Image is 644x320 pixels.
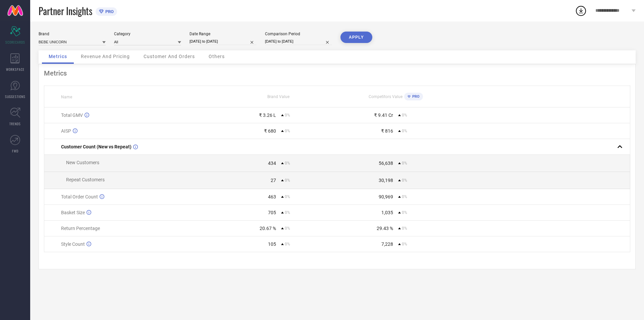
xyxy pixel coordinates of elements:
span: 0% [285,210,290,215]
div: 30,198 [379,178,393,183]
span: Repeat Customers [66,177,105,182]
span: WORKSPACE [6,67,24,72]
input: Select date range [190,38,257,45]
span: Total GMV [61,112,83,118]
div: ₹ 3.26 L [259,112,276,118]
span: 0% [402,210,407,215]
span: Name [61,95,72,99]
span: 0% [402,226,407,231]
span: 0% [402,194,407,199]
span: PRO [411,94,420,99]
div: 7,228 [381,241,393,247]
span: AISP [61,128,71,134]
div: 105 [268,241,276,247]
div: ₹ 9.41 Cr [374,112,393,118]
span: Brand Value [267,94,289,99]
div: Category [114,32,181,36]
span: 0% [285,113,290,118]
div: Brand [39,32,106,36]
div: 1,035 [381,210,393,215]
div: 434 [268,161,276,166]
span: Customer Count (New vs Repeat) [61,144,131,149]
span: SCORECARDS [5,40,25,45]
span: 0% [285,242,290,246]
div: Comparison Period [265,32,332,36]
div: 27 [271,178,276,183]
div: 463 [268,194,276,199]
span: 0% [285,178,290,183]
span: 0% [402,178,407,183]
span: Revenue And Pricing [81,54,130,59]
div: ₹ 680 [264,128,276,134]
span: Return Percentage [61,226,100,231]
span: 0% [402,113,407,118]
span: TRENDS [9,121,21,126]
span: 0% [285,194,290,199]
span: Total Order Count [61,194,98,199]
div: 90,969 [379,194,393,199]
div: Open download list [575,5,587,17]
span: 0% [402,242,407,246]
span: SUGGESTIONS [5,94,25,99]
span: Customer And Orders [144,54,195,59]
div: 705 [268,210,276,215]
div: ₹ 816 [381,128,393,134]
div: Metrics [44,69,630,77]
div: 56,638 [379,161,393,166]
button: APPLY [340,32,372,43]
span: Others [209,54,225,59]
div: 20.67 % [260,226,276,231]
div: 29.43 % [377,226,393,231]
span: Basket Size [61,210,85,215]
span: 0% [285,161,290,166]
span: New Customers [66,160,99,165]
span: Competitors Value [369,94,402,99]
div: Date Range [190,32,257,36]
span: 0% [285,226,290,231]
span: FWD [12,148,18,153]
span: Partner Insights [39,4,92,18]
input: Select comparison period [265,38,332,45]
span: PRO [104,9,114,14]
span: 0% [402,129,407,133]
span: 0% [285,129,290,133]
span: Style Count [61,241,85,247]
span: 0% [402,161,407,166]
span: Metrics [49,54,67,59]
